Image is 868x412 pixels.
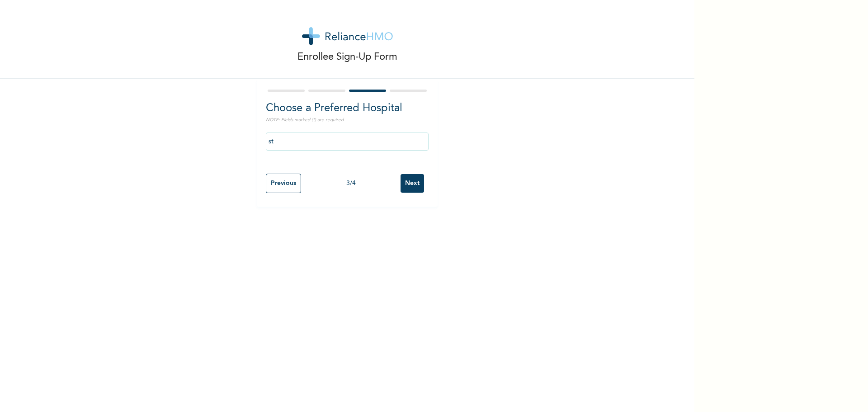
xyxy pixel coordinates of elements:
[302,27,393,45] img: logo
[266,174,301,193] input: Previous
[297,50,397,65] p: Enrollee Sign-Up Form
[266,100,429,117] h2: Choose a Preferred Hospital
[301,179,401,188] div: 3 / 4
[266,117,429,123] p: NOTE: Fields marked (*) are required
[401,174,424,193] input: Next
[266,133,429,151] input: Search by name, address or governorate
